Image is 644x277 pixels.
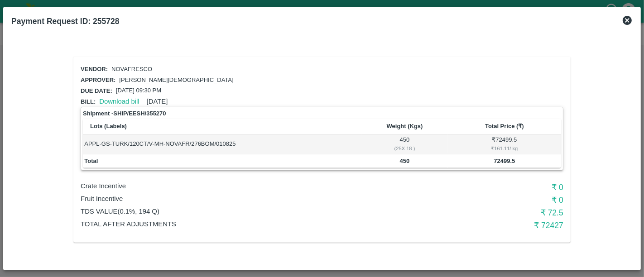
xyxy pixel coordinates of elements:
b: Total [84,158,98,164]
p: [DATE] 09:30 PM [116,86,161,95]
span: [DATE] [147,98,168,105]
span: Due date: [81,87,112,94]
span: Vendor: [81,66,108,72]
p: Total After adjustments [81,219,403,229]
a: Download bill [99,98,139,105]
b: 72499.5 [494,158,515,164]
p: [PERSON_NAME][DEMOGRAPHIC_DATA] [119,76,233,85]
p: TDS VALUE (0.1%, 194 Q) [81,206,403,216]
td: 450 [361,134,448,154]
h6: ₹ 0 [403,194,563,206]
p: NOVAFRESCO [111,65,152,74]
p: Crate Incentive [81,181,403,191]
b: 450 [400,158,410,164]
td: ₹ 72499.5 [448,134,561,154]
span: Bill: [81,98,96,105]
div: ( 25 X 18 ) [363,144,447,153]
strong: Shipment - SHIP/EESH/355270 [83,109,166,118]
b: Total Price (₹) [485,123,524,129]
h6: ₹ 72.5 [403,206,563,219]
td: APPL-GS-TURK/120CT/V-MH-NOVAFR/276BOM/010825 [83,134,361,154]
b: Lots (Labels) [90,123,127,129]
b: Payment Request ID: 255728 [11,17,119,26]
b: Weight (Kgs) [387,123,423,129]
h6: ₹ 72427 [403,219,563,232]
div: ₹ 161.11 / kg [449,144,559,153]
h6: ₹ 0 [403,181,563,194]
p: Fruit Incentive [81,194,403,204]
span: Approver: [81,76,115,83]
